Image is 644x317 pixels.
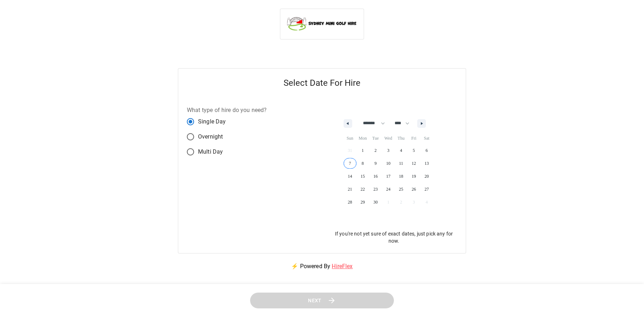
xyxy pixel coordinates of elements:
[399,157,403,170] span: 11
[349,157,351,170] span: 7
[332,263,353,270] a: HireFlex
[282,253,361,279] p: ⚡ Powered By
[420,132,433,144] span: Sat
[399,170,403,183] span: 18
[348,183,352,196] span: 21
[420,183,433,196] button: 27
[386,157,390,170] span: 10
[424,157,429,170] span: 13
[395,157,408,170] button: 11
[408,183,420,196] button: 26
[360,183,365,196] span: 22
[360,196,365,209] span: 29
[348,196,352,209] span: 28
[382,170,395,183] button: 17
[400,144,402,157] span: 4
[412,183,416,196] span: 26
[424,183,429,196] span: 27
[382,183,395,196] button: 24
[369,132,382,144] span: Tue
[198,132,223,141] span: Overnight
[360,170,365,183] span: 15
[356,157,369,170] button: 8
[344,183,356,196] button: 21
[408,144,420,157] button: 5
[395,183,408,196] button: 25
[198,148,223,156] span: Multi Day
[198,117,226,126] span: Single Day
[344,170,356,183] button: 14
[382,132,395,144] span: Wed
[178,69,466,97] h5: Select Date For Hire
[369,196,382,209] button: 30
[348,170,352,183] span: 14
[386,170,390,183] span: 17
[369,170,382,183] button: 16
[344,132,356,144] span: Sun
[412,170,416,183] span: 19
[362,157,364,170] span: 8
[412,157,416,170] span: 12
[369,144,382,157] button: 2
[344,196,356,209] button: 28
[386,183,390,196] span: 24
[286,15,358,32] img: Sydney Mini Golf Hire logo
[344,157,356,170] button: 7
[425,144,428,157] span: 6
[369,183,382,196] button: 23
[395,132,408,144] span: Thu
[424,170,429,183] span: 20
[356,183,369,196] button: 22
[420,170,433,183] button: 20
[331,230,457,244] p: If you're not yet sure of exact dates, just pick any for now.
[399,183,403,196] span: 25
[408,170,420,183] button: 19
[373,183,378,196] span: 23
[362,144,364,157] span: 1
[356,144,369,157] button: 1
[413,144,415,157] span: 5
[387,144,389,157] span: 3
[395,170,408,183] button: 18
[420,157,433,170] button: 13
[356,132,369,144] span: Mon
[373,170,378,183] span: 16
[420,144,433,157] button: 6
[408,157,420,170] button: 12
[187,106,267,114] label: What type of hire do you need?
[382,157,395,170] button: 10
[373,196,378,209] span: 30
[382,144,395,157] button: 3
[356,170,369,183] button: 15
[369,157,382,170] button: 9
[374,157,377,170] span: 9
[408,132,420,144] span: Fri
[356,196,369,209] button: 29
[374,144,377,157] span: 2
[395,144,408,157] button: 4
